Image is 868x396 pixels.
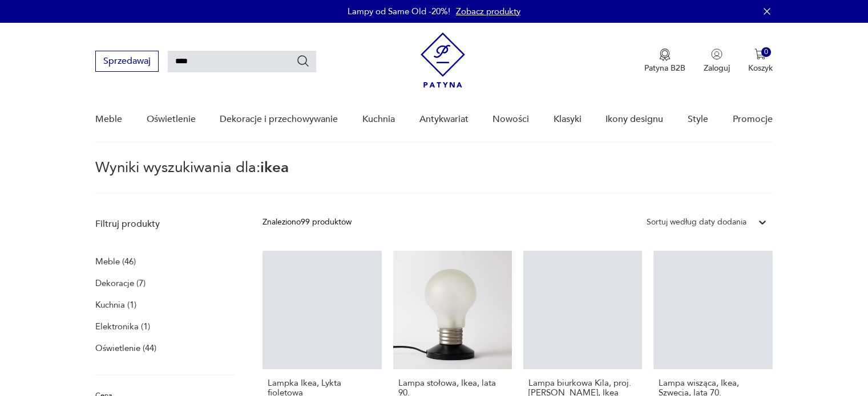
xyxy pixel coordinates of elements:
a: Kuchnia [362,97,395,141]
a: Meble [95,97,122,141]
div: 0 [761,47,771,57]
a: Ikona medaluPatyna B2B [644,48,685,74]
img: Ikonka użytkownika [711,48,722,60]
a: Elektronika (1) [95,319,150,334]
button: Szukaj [296,54,310,68]
a: Dekoracje i przechowywanie [220,97,338,141]
a: Nowości [492,97,529,141]
a: Ikony designu [605,97,663,141]
p: Koszyk [748,63,773,74]
a: Kuchnia (1) [95,297,136,313]
a: Style [688,97,708,141]
p: Filtruj produkty [95,218,235,230]
a: Klasyki [554,97,582,141]
div: Sortuj według daty dodania [647,216,746,228]
a: Oświetlenie (44) [95,340,156,356]
div: Znaleziono 99 produktów [263,216,352,228]
span: ikea [260,157,289,178]
button: Sprzedawaj [95,51,159,72]
a: Promocje [733,97,773,141]
button: 0Koszyk [748,48,773,74]
img: Patyna - sklep z meblami i dekoracjami vintage [421,32,465,88]
a: Antykwariat [419,97,469,141]
button: Zaloguj [704,48,730,74]
a: Oświetlenie [147,97,196,141]
p: Wyniki wyszukiwania dla: [95,161,772,194]
button: Patyna B2B [644,48,685,74]
img: Ikona medalu [659,48,671,61]
p: Zaloguj [704,63,730,74]
a: Dekoracje (7) [95,275,146,291]
a: Zobacz produkty [456,6,520,17]
img: Ikona koszyka [754,48,766,60]
a: Meble (46) [95,254,136,270]
a: Sprzedawaj [95,58,159,66]
p: Patyna B2B [644,63,685,74]
p: Lampy od Same Old -20%! [348,6,450,17]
